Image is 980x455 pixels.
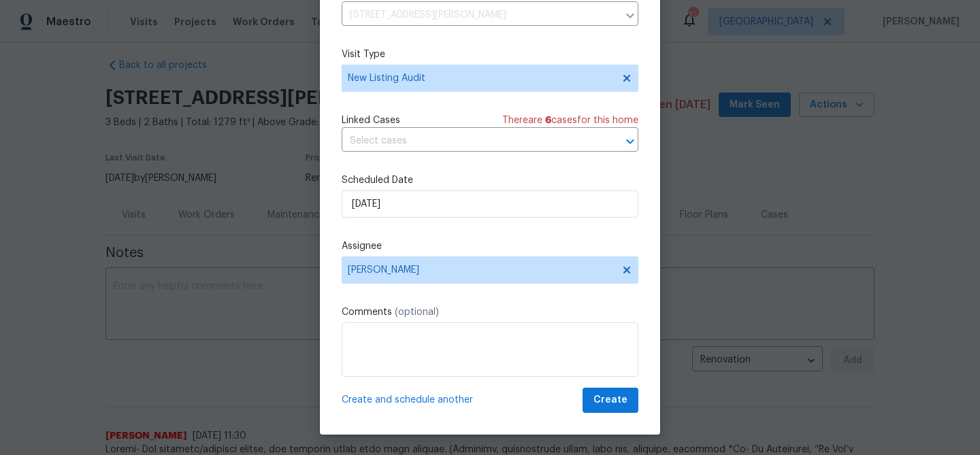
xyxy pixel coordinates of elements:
label: Assignee [342,239,638,253]
span: Linked Cases [342,114,400,127]
input: Select cases [342,131,600,152]
button: Create [583,388,638,413]
span: New Listing Audit [348,71,612,85]
span: (optional) [395,307,439,317]
span: 6 [545,116,551,125]
span: [PERSON_NAME] [348,265,615,275]
span: Create and schedule another [342,393,473,407]
label: Comments [342,305,638,319]
label: Visit Type [342,48,638,61]
button: Open [621,132,640,151]
label: Scheduled Date [342,173,638,187]
span: There are case s for this home [502,114,638,127]
input: M/D/YYYY [342,190,638,218]
span: Create [593,392,627,409]
input: Enter in an address [342,5,618,26]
